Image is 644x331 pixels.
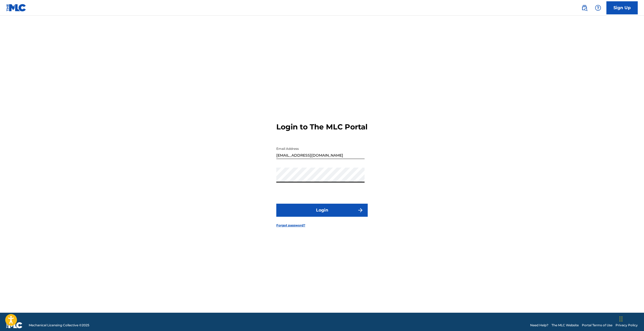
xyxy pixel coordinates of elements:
div: Help [593,3,603,13]
img: f7272a7cc735f4ea7f67.svg [357,207,364,213]
a: The MLC Website [552,323,579,328]
span: Mechanical Licensing Collective © 2025 [29,323,89,328]
a: Need Help? [530,323,548,328]
div: Drag [619,311,623,327]
a: Public Search [579,3,590,13]
img: help [595,5,601,11]
a: Sign Up [606,1,638,14]
iframe: Chat Widget [618,306,644,331]
a: Portal Terms of Use [582,323,612,328]
a: Privacy Policy [616,323,638,328]
button: Login [276,204,368,217]
img: MLC Logo [6,4,26,12]
img: logo [6,322,22,328]
a: Forgot password? [276,223,305,228]
h3: Login to The MLC Portal [276,122,367,132]
img: search [581,5,588,11]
